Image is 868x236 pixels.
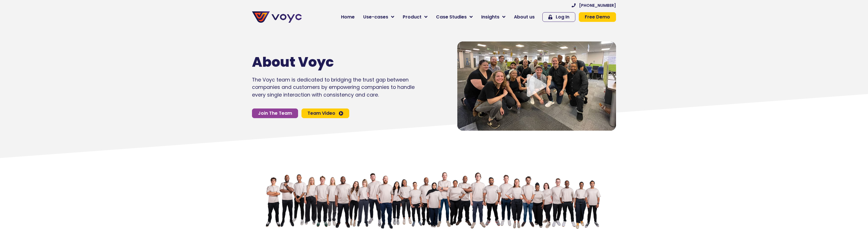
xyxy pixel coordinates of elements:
[432,11,477,23] a: Case Studies
[341,14,355,20] span: Home
[436,14,467,20] span: Case Studies
[252,11,302,23] img: voyc-full-logo
[481,14,499,20] span: Insights
[403,14,421,20] span: Product
[337,11,359,23] a: Home
[579,12,616,22] a: Free Demo
[579,3,616,7] span: [PHONE_NUMBER]
[556,15,569,19] span: Log In
[477,11,510,23] a: Insights
[252,108,298,118] a: Join The Team
[359,11,398,23] a: Use-cases
[363,14,388,20] span: Use-cases
[307,111,335,116] span: Team Video
[585,15,610,19] span: Free Demo
[572,3,616,7] a: [PHONE_NUMBER]
[301,108,349,118] a: Team Video
[542,12,575,22] a: Log In
[510,11,539,23] a: About us
[398,11,432,23] a: Product
[525,74,548,98] div: Video play button
[252,76,415,99] p: The Voyc team is dedicated to bridging the trust gap between companies and customers by empowerin...
[514,14,535,20] span: About us
[258,111,292,116] span: Join The Team
[252,54,398,70] h1: About Voyc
